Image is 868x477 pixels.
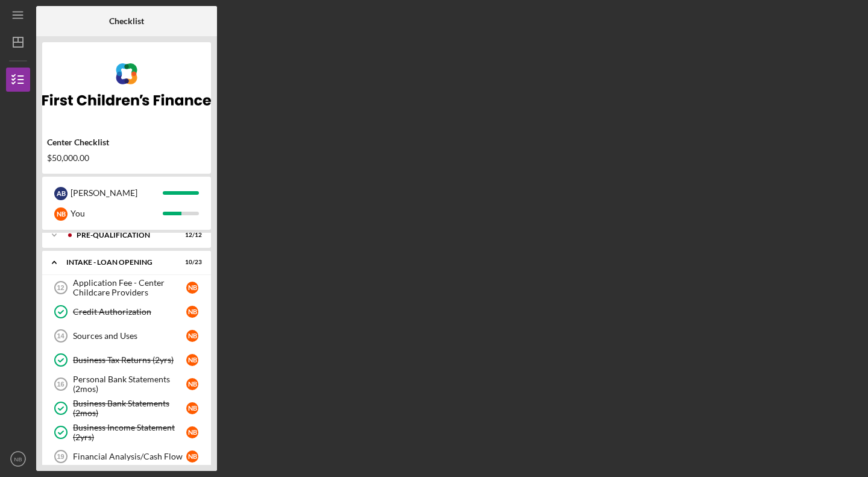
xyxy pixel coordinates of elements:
[57,284,64,291] tspan: 12
[48,396,205,420] a: Business Bank Statements (2mos)NB
[71,183,163,203] div: [PERSON_NAME]
[48,300,205,324] a: Credit AuthorizationNB
[57,381,64,388] tspan: 16
[48,444,205,469] a: 19Financial Analysis/Cash FlowNB
[186,282,198,294] div: N B
[48,276,205,300] a: 12Application Fee - Center Childcare ProvidersNB
[73,452,186,461] div: Financial Analysis/Cash Flow
[73,331,186,341] div: Sources and Uses
[48,372,205,396] a: 16Personal Bank Statements (2mos)NB
[180,259,202,266] div: 10 / 23
[71,203,163,224] div: You
[186,426,198,438] div: N B
[47,137,206,147] div: Center Checklist
[57,332,64,340] tspan: 14
[48,348,205,372] a: Business Tax Returns (2yrs)NB
[6,447,30,471] button: NB
[73,423,186,442] div: Business Income Statement (2yrs)
[47,153,206,163] div: $50,000.00
[48,324,205,348] a: 14Sources and UsesNB
[73,374,186,394] div: Personal Bank Statements (2mos)
[186,402,198,414] div: N B
[186,354,198,366] div: N B
[77,232,172,239] div: Pre-Qualification
[186,378,198,390] div: N B
[42,48,211,121] img: Product logo
[186,330,198,342] div: N B
[14,456,22,463] text: NB
[54,187,68,200] div: A B
[73,278,186,297] div: Application Fee - Center Childcare Providers
[66,259,172,266] div: INTAKE - LOAN OPENING
[186,450,198,463] div: N B
[48,420,205,444] a: Business Income Statement (2yrs)NB
[186,306,198,318] div: N B
[57,453,64,460] tspan: 19
[73,355,186,365] div: Business Tax Returns (2yrs)
[109,16,144,26] b: Checklist
[73,307,186,317] div: Credit Authorization
[180,232,202,239] div: 12 / 12
[54,207,68,221] div: N B
[73,399,186,418] div: Business Bank Statements (2mos)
